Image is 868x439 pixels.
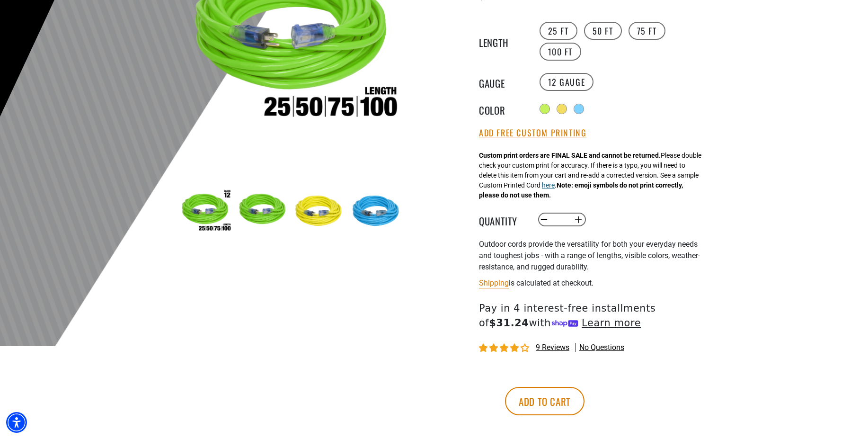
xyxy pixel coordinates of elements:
label: 100 FT [540,43,582,61]
label: 12 Gauge [540,73,594,91]
button: here [542,180,555,190]
div: Please double check your custom print for accuracy. If there is a typo, you will need to delete t... [479,151,701,200]
div: Accessibility Menu [6,412,27,433]
label: 75 FT [629,22,665,40]
strong: Note: emoji symbols do not print correctly, please do not use them. [479,181,683,199]
span: No questions [579,342,624,353]
button: Add to cart [505,387,585,415]
strong: Custom print orders are FINAL SALE and cannot be returned. [479,152,661,159]
label: 50 FT [584,22,622,40]
legend: Color [479,103,526,115]
img: Blue [350,184,405,239]
span: 4.00 stars [479,344,531,353]
span: 9 reviews [536,343,569,352]
a: Shipping [479,278,509,287]
div: is calculated at checkout. [479,277,711,289]
img: yellow [292,184,347,239]
span: Outdoor cords provide the versatility for both your everyday needs and toughest jobs - with a ran... [479,240,700,271]
label: 25 FT [540,22,577,40]
legend: Length [479,35,526,47]
img: neon green [235,184,290,239]
button: Add Free Custom Printing [479,128,586,138]
legend: Gauge [479,76,526,88]
label: Quantity [479,214,526,226]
